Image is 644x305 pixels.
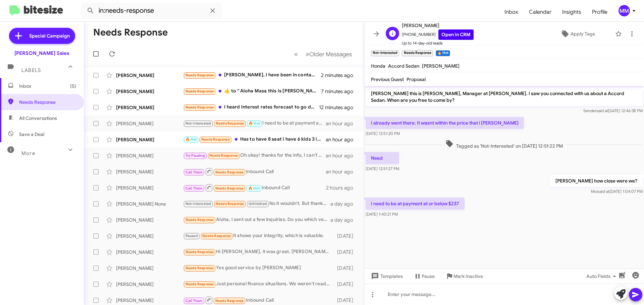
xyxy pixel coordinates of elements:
button: Apply Tags [543,28,612,40]
div: ​👍​ to “ Aloha Masa this is [PERSON_NAME], Manager at [PERSON_NAME]. I saw you connected with us ... [183,87,321,95]
div: a day ago [330,217,359,223]
div: [PERSON_NAME] [116,136,183,143]
div: MM [619,5,630,16]
span: Try Pausing [185,153,205,158]
div: [PERSON_NAME] [116,217,183,223]
div: an hour ago [326,152,359,159]
span: Needs Response [185,218,214,222]
span: Call Them [185,186,203,190]
small: Not-Interested [371,50,399,56]
span: Accord Sedan [388,63,419,69]
span: Unfinished [249,202,267,206]
div: [PERSON_NAME], I have been in contact with [PERSON_NAME] and he has been keeping me updated the s... [183,71,321,79]
div: Oh okay! thanks for the info, I can't come in now, but I'll let you know if I become free. [183,152,326,159]
div: [DATE] [334,281,359,288]
div: 12 minutes ago [319,104,359,111]
span: Honda [371,63,385,69]
p: I already went there. It wasnt within the price that i [PERSON_NAME] [366,117,524,129]
div: an hour ago [326,120,359,127]
p: [PERSON_NAME] this is [PERSON_NAME], Manager at [PERSON_NAME]. I saw you connected with us about ... [366,87,643,106]
span: 🔥 Hot [249,121,260,126]
div: an hour ago [326,136,359,143]
nav: Page navigation example [290,47,356,61]
a: Special Campaign [9,28,75,44]
div: an hour ago [326,168,359,175]
span: All Conversations [19,115,57,122]
span: said at [598,189,609,194]
div: [PERSON_NAME] [116,184,183,191]
span: Needs Response [185,250,214,254]
span: (5) [70,83,76,89]
a: Open in CRM [438,29,474,40]
a: Calendar [524,2,557,22]
span: Inbox [19,83,76,89]
button: Templates [364,270,408,282]
input: Search [81,3,222,19]
span: Needs Response [185,73,214,77]
span: said at [596,108,608,113]
div: I heard interest rates forecast to go down so end of year is when to buy so I stay wait unless re... [183,103,319,111]
div: [DATE] [334,265,359,272]
span: Older Messages [309,51,352,58]
span: Needs Response [209,153,238,158]
span: 🔥 Hot [248,186,260,190]
div: [PERSON_NAME] [116,233,183,239]
span: Needs Response [216,202,244,206]
div: [PERSON_NAME] [116,72,183,79]
div: [PERSON_NAME] [116,168,183,175]
span: Call Them [185,170,203,174]
span: Needs Response [215,186,244,190]
span: » [306,50,309,58]
div: Hi [PERSON_NAME], it was great. [PERSON_NAME] was very nice and informative. I'm just deciding wh... [183,248,334,256]
a: Inbox [499,2,524,22]
span: Apply Tags [571,28,595,40]
div: Has to have 8 seat i have 6 kids 3 in carseats [183,136,326,143]
span: [DATE] 12:51:27 PM [366,166,399,171]
span: Auto Fields [586,270,619,282]
div: [PERSON_NAME] Sales [14,50,69,57]
div: Just personal finance situations. We weren't ready to commit to anything until later down the line [183,280,334,288]
div: [PERSON_NAME] [116,120,183,127]
span: Pause [422,270,435,282]
span: Needs Response [202,234,231,238]
div: [PERSON_NAME] [116,249,183,255]
span: Up to 14-day-old leads [402,40,474,47]
button: Mark Inactive [440,270,488,282]
span: Needs Response [185,282,214,286]
span: [PHONE_NUMBER] [402,29,474,40]
span: Needs Response [185,105,214,109]
span: Needs Response [185,266,214,270]
h1: Needs Response [93,27,168,38]
span: [DATE] 12:51:20 PM [366,131,400,136]
p: Need [366,152,399,164]
span: 🔥 Hot [185,137,197,142]
p: [PERSON_NAME] how close were we? [550,175,643,187]
span: Needs Response [19,99,76,105]
div: [PERSON_NAME] None [116,201,183,207]
span: Not-Interested [185,121,211,126]
span: Special Campaign [29,32,70,39]
span: Proposal [407,76,426,82]
div: It shows your integrity, which is valuable. [183,232,334,240]
div: Aloha, I sent out a few inquiries. Do you which vehicle it was? [183,216,330,224]
span: Insights [557,2,587,22]
div: [PERSON_NAME] [116,104,183,111]
span: Needs Response [185,89,214,93]
div: [DATE] [334,233,359,239]
span: Needs Response [215,299,244,303]
div: 7 minutes ago [321,88,359,95]
div: [PERSON_NAME] [116,281,183,288]
span: [PERSON_NAME] [422,63,460,69]
button: Previous [290,47,302,61]
div: Yes good service by [PERSON_NAME] [183,264,334,272]
span: Labels [21,67,41,73]
span: Needs Response [216,121,244,126]
button: Next [302,47,356,61]
p: I need to be at payment at or below $237 [366,198,465,210]
div: [DATE] [334,297,359,304]
span: Needs Response [201,137,230,142]
div: I need to be at payment at or below $237 [183,120,326,127]
span: Paused [185,234,198,238]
